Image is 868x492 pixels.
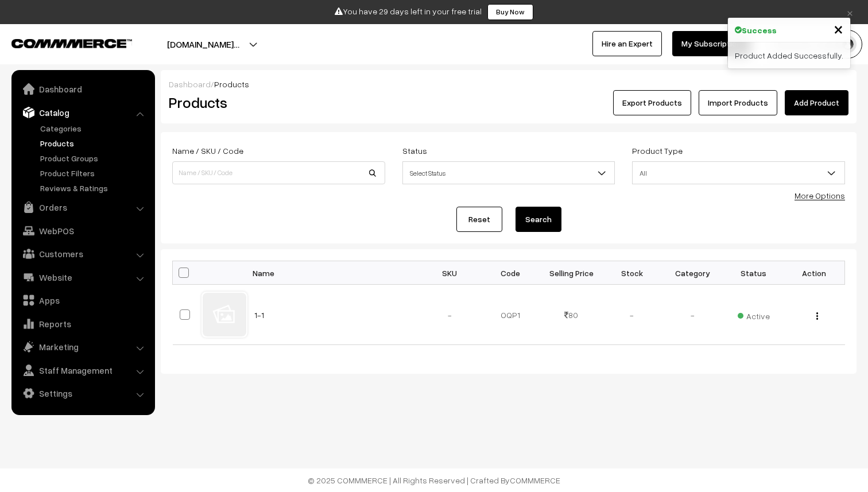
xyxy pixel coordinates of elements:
button: Export Products [613,90,691,115]
th: Stock [602,261,662,285]
span: Active [738,307,770,322]
td: - [662,285,723,345]
label: Status [402,145,427,157]
a: COMMMERCE [510,475,560,485]
td: OQP1 [480,285,541,345]
div: You have 29 days left in your free trial [4,4,864,20]
a: × [842,5,858,19]
button: Close [834,20,843,37]
button: Search [516,207,561,232]
a: Staff Management [14,360,151,381]
th: SKU [420,261,480,285]
th: Status [723,261,784,285]
a: 1-1 [254,310,264,320]
th: Action [784,261,845,285]
td: - [602,285,662,345]
th: Name [247,261,420,285]
th: Category [662,261,723,285]
a: COMMMERCE [11,36,112,49]
td: - [420,285,480,345]
a: Customers [14,243,151,264]
a: Orders [14,197,151,218]
a: Dashboard [169,79,211,89]
a: Import Products [699,90,777,115]
img: COMMMERCE [11,39,132,48]
td: 80 [541,285,602,345]
a: Categories [37,122,151,134]
input: Name / SKU / Code [172,161,385,184]
a: Website [14,267,151,288]
div: Product Added Successfully. [728,42,850,68]
a: Add Product [785,90,848,115]
a: Apps [14,290,151,311]
span: All [633,163,844,183]
a: Reports [14,313,151,334]
a: Marketing [14,336,151,357]
a: Reset [456,207,502,232]
a: Settings [14,383,151,404]
span: Select Status [403,163,615,183]
th: Code [480,261,541,285]
span: Products [214,79,249,89]
a: Buy Now [487,4,533,20]
span: All [632,161,845,184]
a: Catalog [14,102,151,123]
a: Products [37,137,151,149]
a: Hire an Expert [592,31,662,56]
img: Menu [816,312,818,320]
a: Reviews & Ratings [37,182,151,194]
div: / [169,78,848,90]
th: Selling Price [541,261,602,285]
label: Product Type [632,145,683,157]
span: × [834,18,843,39]
a: Product Filters [37,167,151,179]
button: [DOMAIN_NAME]… [127,30,280,59]
h2: Products [169,94,384,111]
label: Name / SKU / Code [172,145,243,157]
a: Product Groups [37,152,151,164]
a: WebPOS [14,220,151,241]
a: Dashboard [14,79,151,99]
a: My Subscription [672,31,750,56]
strong: Success [742,24,777,36]
a: More Options [795,191,845,200]
span: Select Status [402,161,615,184]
